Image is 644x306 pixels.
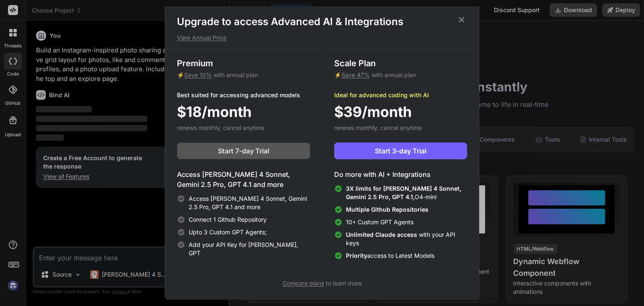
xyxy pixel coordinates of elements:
[177,71,310,79] p: ⚡ with annual plan
[177,57,310,69] h3: Premium
[334,101,412,122] span: $39/month
[177,34,467,42] p: View Annual Price
[334,169,467,179] h4: Do more with AI + Integrations
[334,57,467,69] h3: Scale Plan
[346,218,413,226] span: 10+ Custom GPT Agents
[177,124,265,131] span: renews monthly, cancel anytime
[346,184,467,201] span: O4-mini
[189,194,310,211] span: Access [PERSON_NAME] 4 Sonnet, Gemini 2.5 Pro, GPT 4.1 and more
[346,231,467,247] span: with your API keys
[184,71,212,78] span: Save 10%
[189,228,267,236] span: Upto 3 Custom GPT Agents;
[334,91,467,99] p: Ideal for advanced coding with AI
[177,169,310,189] h4: Access [PERSON_NAME] 4 Sonnet, Gemini 2.5 Pro, GPT 4.1 and more
[177,143,310,159] button: Start 7-day Trial
[334,71,467,79] p: ⚡ with annual plan
[334,124,422,131] span: renews monthly, cancel anytime
[177,91,310,99] p: Best suited for accessing advanced models
[177,15,467,29] h1: Upgrade to access Advanced AI & Integrations
[218,146,269,156] span: Start 7-day Trial
[334,143,467,159] button: Start 3-day Trial
[283,280,324,287] span: Compare plans
[189,215,267,224] span: Connect 1 Github Repository
[346,206,428,213] span: Multiple Github Repositories
[283,280,362,287] span: to learn more
[189,241,310,257] span: Add your API Key for [PERSON_NAME], GPT
[346,185,461,200] span: 3X limits for [PERSON_NAME] 4 Sonnet, Gemini 2.5 Pro, GPT 4.1,
[346,252,367,259] span: Priority
[346,252,434,260] span: access to Latest Models
[341,71,370,78] span: Save 47%
[346,231,419,238] span: Unlimited Claude access
[177,101,252,122] span: $18/month
[375,146,426,156] span: Start 3-day Trial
